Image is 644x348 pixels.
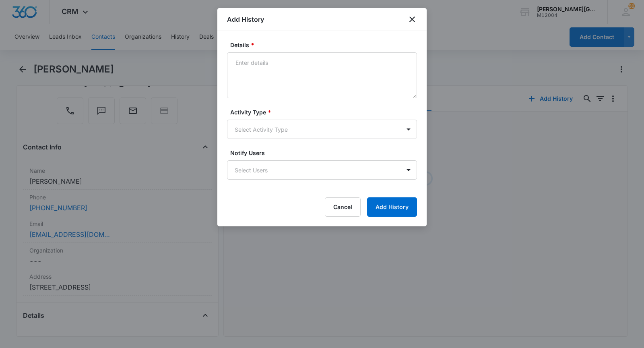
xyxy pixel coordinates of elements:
button: Cancel [325,197,361,217]
h1: Add History [227,14,264,24]
label: Activity Type [230,108,420,116]
button: Add History [367,197,417,217]
label: Details [230,41,420,49]
label: Notify Users [230,149,420,157]
button: close [407,14,417,24]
